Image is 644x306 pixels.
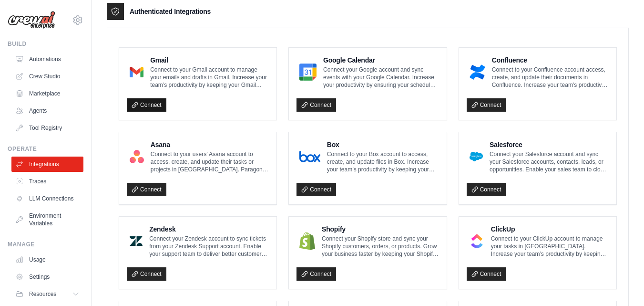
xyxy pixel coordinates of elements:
[322,235,439,258] p: Connect your Shopify store and sync your Shopify customers, orders, or products. Grow your busine...
[29,290,56,298] span: Resources
[11,157,83,172] a: Integrations
[296,98,336,112] a: Connect
[467,267,506,281] a: Connect
[11,52,83,67] a: Automations
[470,232,484,251] img: ClickUp Logo
[150,55,269,65] h4: Gmail
[151,140,269,149] h4: Asana
[130,232,143,251] img: Zendesk Logo
[151,150,269,173] p: Connect to your users’ Asana account to access, create, and update their tasks or projects in [GE...
[11,208,83,231] a: Environment Variables
[299,147,320,166] img: Box Logo
[8,11,55,29] img: Logo
[327,150,439,173] p: Connect to your Box account to access, create, and update files in Box. Increase your team’s prod...
[11,286,83,302] button: Resources
[490,150,609,173] p: Connect your Salesforce account and sync your Salesforce accounts, contacts, leads, or opportunit...
[491,235,609,258] p: Connect to your ClickUp account to manage your tasks in [GEOGRAPHIC_DATA]. Increase your team’s p...
[130,63,143,82] img: Gmail Logo
[11,269,83,285] a: Settings
[127,183,166,196] a: Connect
[299,63,317,82] img: Google Calendar Logo
[299,232,315,251] img: Shopify Logo
[149,224,269,234] h4: Zendesk
[467,98,506,112] a: Connect
[11,191,83,206] a: LLM Connections
[149,235,269,258] p: Connect your Zendesk account to sync tickets from your Zendesk Support account. Enable your suppo...
[296,267,336,281] a: Connect
[470,147,483,166] img: Salesforce Logo
[490,140,609,149] h4: Salesforce
[8,145,83,153] div: Operate
[11,252,83,267] a: Usage
[127,267,166,281] a: Connect
[492,55,609,65] h4: Confluence
[8,241,83,248] div: Manage
[11,103,83,118] a: Agents
[11,120,83,136] a: Tool Registry
[11,86,83,101] a: Marketplace
[127,98,166,112] a: Connect
[327,140,439,149] h4: Box
[467,183,506,196] a: Connect
[492,66,609,89] p: Connect to your Confluence account access, create, and update their documents in Confluence. Incr...
[11,69,83,84] a: Crew Studio
[596,260,644,306] iframe: Chat Widget
[323,66,439,89] p: Connect your Google account and sync events with your Google Calendar. Increase your productivity...
[322,224,439,234] h4: Shopify
[150,66,269,89] p: Connect to your Gmail account to manage your emails and drafts in Gmail. Increase your team’s pro...
[11,174,83,189] a: Traces
[130,147,144,166] img: Asana Logo
[130,7,211,16] h3: Authenticated Integrations
[323,55,439,65] h4: Google Calendar
[491,224,609,234] h4: ClickUp
[296,183,336,196] a: Connect
[8,40,83,48] div: Build
[470,63,485,82] img: Confluence Logo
